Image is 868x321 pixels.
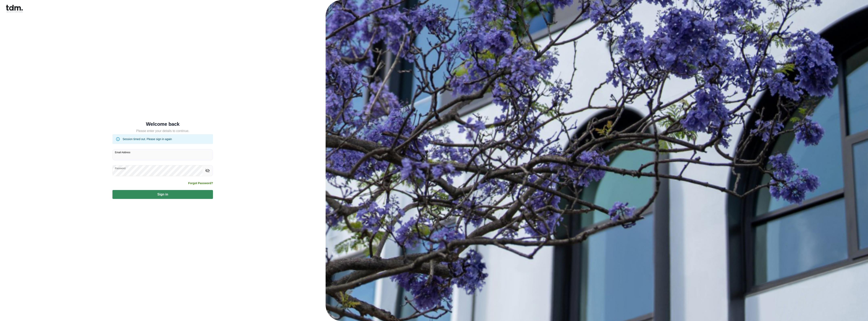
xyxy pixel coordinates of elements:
div: Session timed out. Please sign in again [123,135,172,143]
h5: Please enter your details to continue. [112,129,213,133]
button: Sign in [112,190,213,199]
label: Password [115,167,126,170]
button: toggle password visibility [204,167,211,174]
h5: Welcome back [112,122,213,126]
label: Email Address [115,151,130,154]
a: Forgot Password? [188,181,213,185]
